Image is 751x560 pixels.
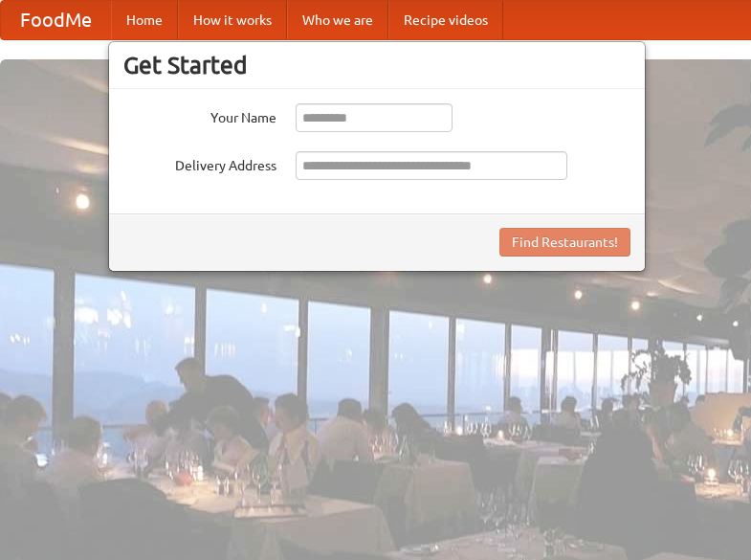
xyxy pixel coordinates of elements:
[1,1,111,39] a: FoodMe
[388,1,503,39] a: Recipe videos
[123,51,630,79] h3: Get Started
[178,1,287,39] a: How it works
[123,151,276,175] label: Delivery Address
[111,1,178,39] a: Home
[287,1,388,39] a: Who we are
[499,228,630,257] button: Find Restaurants!
[123,103,276,127] label: Your Name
